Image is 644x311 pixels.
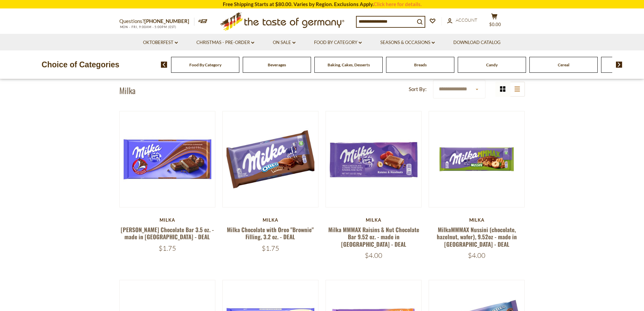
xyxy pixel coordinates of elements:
[196,39,254,46] a: Christmas - PRE-ORDER
[437,225,517,248] a: MilkaMMMAX Nussini (chocolate, hazelnut, wafer), 9.52oz - made in [GEOGRAPHIC_DATA] - DEAL
[484,13,505,30] button: $0.00
[409,85,427,93] label: Sort By:
[223,111,318,207] img: Milka Chocolate with Oreo "Brownie" Filling, 3.2 oz. - DEAL
[447,17,477,24] a: Account
[326,111,422,207] img: Milka Raisins & Nut Chocolate Bar
[268,62,286,67] a: Beverages
[328,62,370,67] a: Baking, Cakes, Desserts
[120,111,215,207] img: Milka Noisette Chocolate Bar
[314,39,362,46] a: Food By Category
[374,1,422,7] a: Click here for details.
[486,62,498,67] a: Candy
[429,217,525,223] div: Milka
[159,244,176,252] span: $1.75
[489,22,501,27] span: $0.00
[262,244,279,252] span: $1.75
[328,225,419,248] a: Milka MMMAX Raisins & Nut Chocolate Bar 9.52 oz. - made in [GEOGRAPHIC_DATA] - DEAL
[222,217,319,223] div: Milka
[326,217,422,223] div: Milka
[414,62,427,67] a: Breads
[468,251,485,260] span: $4.00
[144,18,189,24] a: [PHONE_NUMBER]
[453,39,501,46] a: Download Catalog
[227,225,314,241] a: Milka Chocolate with Oreo "Brownie" Filling, 3.2 oz. - DEAL
[429,111,525,207] img: Milka MMMAX Nussini
[558,62,569,67] a: Cereal
[119,25,177,29] span: MON - FRI, 9:00AM - 5:00PM (EST)
[616,62,622,68] img: next arrow
[273,39,295,46] a: On Sale
[119,85,136,95] h1: Milka
[380,39,435,46] a: Seasons & Occasions
[119,217,216,223] div: Milka
[121,225,214,241] a: [PERSON_NAME] Chocolate Bar 3.5 oz. - made in [GEOGRAPHIC_DATA] - DEAL
[143,39,178,46] a: Oktoberfest
[365,251,382,260] span: $4.00
[161,62,167,68] img: previous arrow
[456,17,477,23] span: Account
[189,62,221,67] a: Food By Category
[119,17,194,26] p: Questions?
